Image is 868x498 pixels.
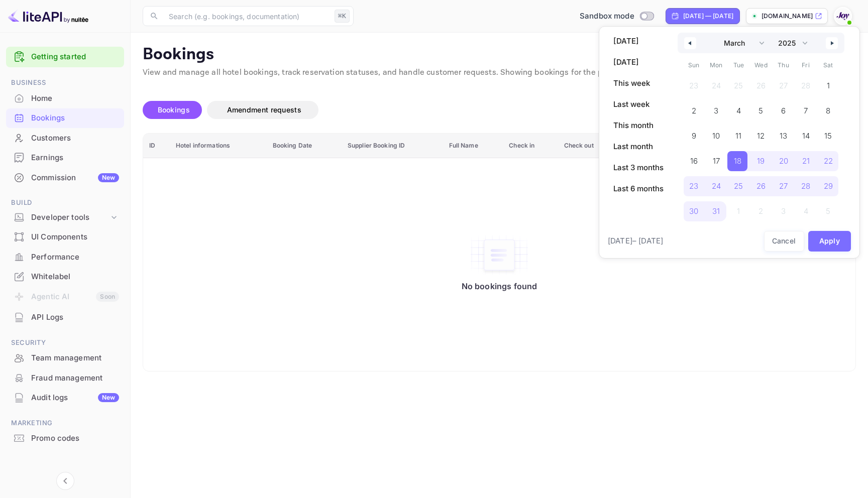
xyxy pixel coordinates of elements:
[705,123,728,144] button: 10
[607,138,670,155] button: Last month
[705,199,728,219] button: 31
[714,102,718,120] span: 3
[801,177,810,195] span: 28
[689,202,698,220] span: 30
[795,123,817,144] button: 14
[779,177,788,195] span: 27
[607,180,670,197] button: Last 6 months
[727,174,750,194] button: 25
[735,127,741,145] span: 11
[772,57,795,73] span: Thu
[826,102,830,120] span: 8
[802,127,810,145] span: 14
[727,98,750,118] button: 4
[750,149,773,169] button: 19
[817,174,839,194] button: 29
[727,123,750,144] button: 11
[808,231,851,252] button: Apply
[772,174,795,194] button: 27
[750,174,773,194] button: 26
[705,57,728,73] span: Mon
[683,123,705,144] button: 9
[824,152,833,170] span: 22
[757,152,765,170] span: 19
[772,123,795,144] button: 13
[683,98,705,118] button: 2
[712,177,721,195] span: 24
[795,57,817,73] span: Fri
[764,231,804,252] button: Cancel
[804,102,808,120] span: 7
[607,96,670,113] button: Last week
[607,117,670,134] button: This month
[607,54,670,71] button: [DATE]
[795,174,817,194] button: 28
[692,102,696,120] span: 2
[607,159,670,176] button: Last 3 months
[817,57,839,73] span: Sat
[824,127,832,145] span: 15
[817,73,839,93] button: 1
[705,174,728,194] button: 24
[683,199,705,219] button: 30
[795,149,817,169] button: 21
[727,149,750,169] button: 18
[772,149,795,169] button: 20
[780,127,787,145] span: 13
[705,149,728,169] button: 17
[779,152,788,170] span: 20
[750,98,773,118] button: 5
[712,202,720,220] span: 31
[734,152,741,170] span: 18
[817,123,839,144] button: 15
[713,152,720,170] span: 17
[757,127,765,145] span: 12
[756,177,766,195] span: 26
[727,57,750,73] span: Tue
[795,98,817,118] button: 7
[692,127,696,145] span: 9
[827,77,830,95] span: 1
[712,127,720,145] span: 10
[689,177,698,195] span: 23
[824,177,833,195] span: 29
[802,152,810,170] span: 21
[736,102,741,120] span: 4
[750,123,773,144] button: 12
[734,177,743,195] span: 25
[607,33,670,50] button: [DATE]
[750,57,773,73] span: Wed
[683,149,705,169] button: 16
[772,98,795,118] button: 6
[705,98,728,118] button: 3
[683,57,705,73] span: Sun
[690,152,698,170] span: 16
[683,174,705,194] button: 23
[817,149,839,169] button: 22
[608,235,663,247] span: [DATE] – [DATE]
[781,102,786,120] span: 6
[758,102,763,120] span: 5
[607,75,670,92] button: This week
[817,98,839,118] button: 8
